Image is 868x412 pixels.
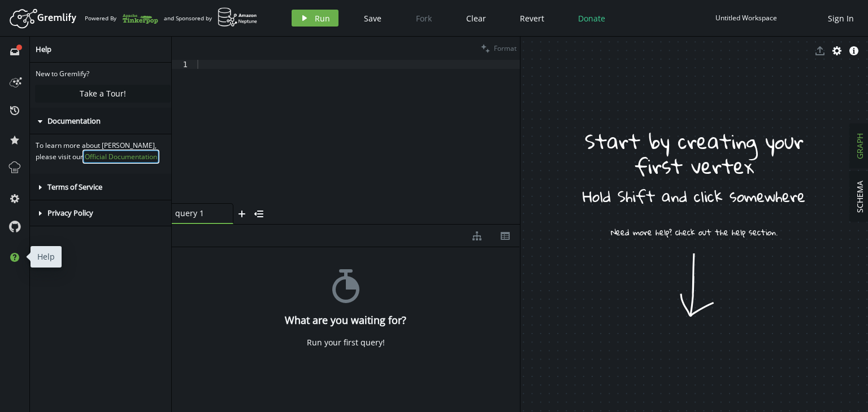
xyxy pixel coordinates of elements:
div: Run your first query! [307,338,385,348]
span: Save [364,13,381,24]
span: Donate [578,13,605,24]
span: Run [315,13,330,24]
a: Official Documentation [85,152,157,161]
div: Untitled Workspace [715,14,777,22]
span: Clear [466,13,486,24]
span: Revert [520,13,544,24]
button: Donate [570,10,614,27]
p: New to Gremlify? [36,68,170,80]
button: Revert [511,10,553,27]
div: and Sponsored by [164,7,258,29]
button: Fork [407,10,441,27]
span: Terms of Service [47,182,102,192]
span: Help [36,44,51,54]
button: Run [292,10,338,27]
button: Save [355,10,390,27]
span: GRAPH [854,133,865,159]
span: query 1 [175,208,220,218]
span: Documentation [47,116,101,126]
span: Sign In [828,13,854,24]
span: Format [494,43,517,53]
button: Format [478,37,520,60]
span: SCHEMA [854,181,865,213]
span: Fork [416,13,432,24]
button: Clear [458,10,494,27]
button: Sign In [822,10,860,27]
div: Powered By [85,8,158,28]
h4: What are you waiting for? [285,314,406,326]
span: Take a Tour! [80,88,126,99]
p: To learn more about [PERSON_NAME], please visit our [36,140,170,163]
button: Take a Tour! [36,85,170,102]
div: Help [31,246,62,268]
span: Privacy Policy [47,208,93,218]
div: 1 [172,60,195,69]
img: AWS Neptune [218,7,258,27]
